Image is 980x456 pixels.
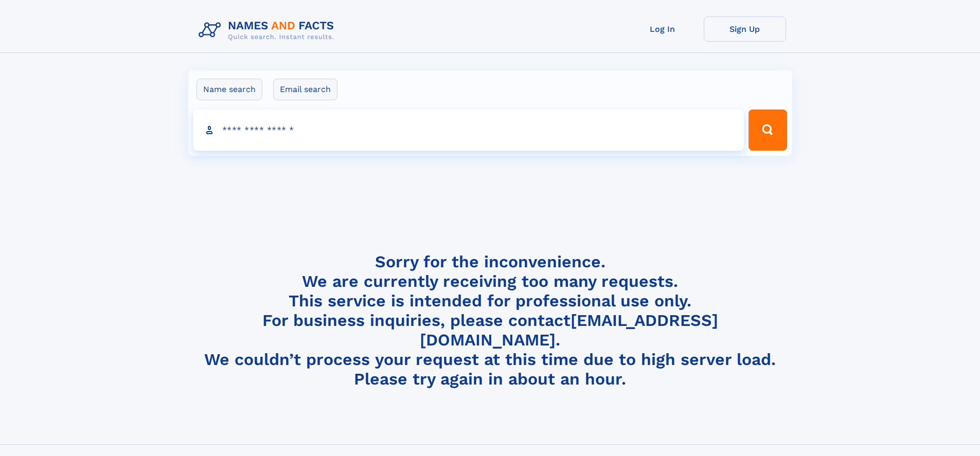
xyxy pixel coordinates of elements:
[273,79,337,100] label: Email search
[194,16,343,44] img: Logo Names and Facts
[194,252,786,389] h4: Sorry for the inconvenience. We are currently receiving too many requests. This service is intend...
[704,16,786,42] a: Sign Up
[621,16,704,42] a: Log In
[749,110,787,151] button: Search Button
[197,79,262,100] label: Name search
[193,110,744,151] input: search input
[420,311,718,350] a: [EMAIL_ADDRESS][DOMAIN_NAME]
